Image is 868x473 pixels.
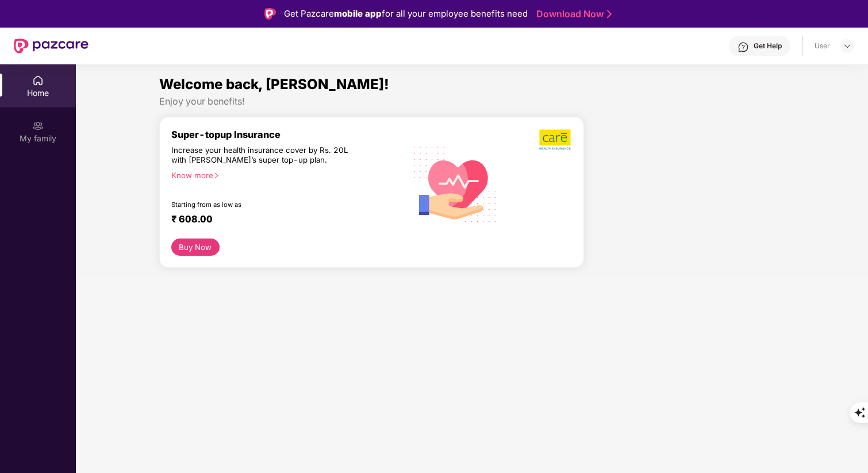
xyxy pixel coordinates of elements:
span: Welcome back, [PERSON_NAME]! [159,76,389,93]
img: Logo [264,8,276,20]
div: Enjoy your benefits! [159,95,785,107]
strong: mobile app [334,8,382,19]
div: Know more [171,171,398,179]
div: Get Pazcare for all your employee benefits need [284,7,528,21]
img: svg+xml;base64,PHN2ZyBpZD0iSGVscC0zMngzMiIgeG1sbnM9Imh0dHA6Ly93d3cudzMub3JnLzIwMDAvc3ZnIiB3aWR0aD... [738,41,749,53]
div: Increase your health insurance cover by Rs. 20L with [PERSON_NAME]’s super top-up plan. [171,145,355,166]
button: Buy Now [171,239,220,256]
img: svg+xml;base64,PHN2ZyB3aWR0aD0iMjAiIGhlaWdodD0iMjAiIHZpZXdCb3g9IjAgMCAyMCAyMCIgZmlsbD0ibm9uZSIgeG... [32,120,44,132]
div: User [815,41,830,51]
img: b5dec4f62d2307b9de63beb79f102df3.png [539,129,572,151]
img: svg+xml;base64,PHN2ZyBpZD0iRHJvcGRvd24tMzJ4MzIiIHhtbG5zPSJodHRwOi8vd3d3LnczLm9yZy8yMDAwL3N2ZyIgd2... [843,41,852,51]
img: svg+xml;base64,PHN2ZyBpZD0iSG9tZSIgeG1sbnM9Imh0dHA6Ly93d3cudzMub3JnLzIwMDAvc3ZnIiB3aWR0aD0iMjAiIG... [32,75,44,86]
img: svg+xml;base64,PHN2ZyB4bWxucz0iaHR0cDovL3d3dy53My5vcmcvMjAwMC9zdmciIHhtbG5zOnhsaW5rPSJodHRwOi8vd3... [405,133,505,234]
div: Starting from as low as [171,201,356,209]
div: Super-topup Insurance [171,129,405,140]
img: Stroke [607,8,612,20]
div: ₹ 608.00 [171,213,394,227]
div: Get Help [754,41,782,51]
span: right [213,172,220,179]
img: New Pazcare Logo [14,39,89,53]
a: Download Now [536,8,608,20]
